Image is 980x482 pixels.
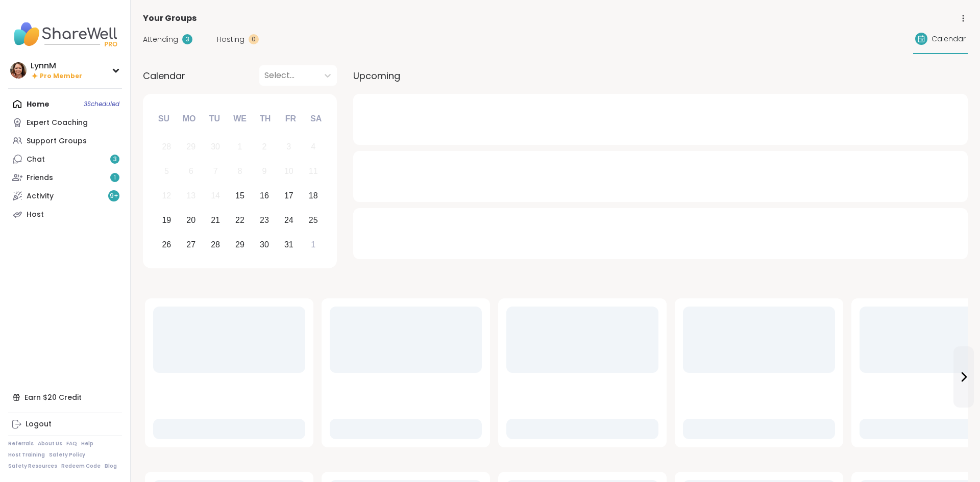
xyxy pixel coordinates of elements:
[235,213,244,227] div: 22
[8,440,34,447] a: Referrals
[180,209,202,231] div: Choose Monday, October 20th, 2025
[180,185,202,207] div: Not available Monday, October 13th, 2025
[38,440,62,447] a: About Us
[311,140,315,154] div: 4
[235,189,244,202] div: 15
[213,164,218,178] div: 7
[8,187,122,205] a: Activity9+
[211,238,220,251] div: 28
[309,189,318,202] div: 18
[186,213,195,227] div: 20
[205,185,227,207] div: Not available Tuesday, October 14th, 2025
[205,161,227,183] div: Not available Tuesday, October 7th, 2025
[26,419,52,429] div: Logout
[302,209,324,231] div: Choose Saturday, October 25th, 2025
[203,108,226,130] div: Tu
[8,415,122,434] a: Logout
[262,164,266,178] div: 9
[279,108,302,130] div: Fr
[284,238,293,251] div: 31
[302,234,324,256] div: Choose Saturday, November 1st, 2025
[238,140,242,154] div: 1
[211,189,220,202] div: 14
[211,213,220,227] div: 21
[186,189,195,202] div: 13
[162,238,171,251] div: 26
[61,463,101,470] a: Redeem Code
[162,140,171,154] div: 28
[49,451,85,459] a: Safety Policy
[110,192,118,200] span: 9 +
[27,136,87,146] div: Support Groups
[8,150,122,168] a: Chat3
[211,140,220,154] div: 30
[8,205,122,223] a: Host
[278,136,300,158] div: Not available Friday, October 3rd, 2025
[260,189,269,202] div: 16
[353,69,400,83] span: Upcoming
[254,108,277,130] div: Th
[114,173,116,182] span: 1
[8,388,122,407] div: Earn $20 Credit
[229,136,251,158] div: Not available Wednesday, October 1st, 2025
[284,164,293,178] div: 10
[10,62,27,79] img: LynnM
[8,168,122,187] a: Friends1
[284,189,293,202] div: 17
[156,136,178,158] div: Not available Sunday, September 28th, 2025
[278,185,300,207] div: Choose Friday, October 17th, 2025
[180,161,202,183] div: Not available Monday, October 6th, 2025
[186,238,195,251] div: 27
[113,155,117,164] span: 3
[260,238,269,251] div: 30
[217,34,244,45] span: Hosting
[27,118,88,128] div: Expert Coaching
[932,34,966,44] span: Calendar
[8,451,45,459] a: Host Training
[27,173,53,183] div: Friends
[205,136,227,158] div: Not available Tuesday, September 30th, 2025
[254,161,276,183] div: Not available Thursday, October 9th, 2025
[302,161,324,183] div: Not available Saturday, October 11th, 2025
[154,135,325,257] div: month 2025-10
[189,164,193,178] div: 6
[182,34,192,44] div: 3
[156,234,178,256] div: Choose Sunday, October 26th, 2025
[180,234,202,256] div: Choose Monday, October 27th, 2025
[229,185,251,207] div: Choose Wednesday, October 15th, 2025
[260,213,269,227] div: 23
[66,440,77,447] a: FAQ
[262,140,266,154] div: 2
[254,185,276,207] div: Choose Thursday, October 16th, 2025
[27,191,54,201] div: Activity
[284,213,293,227] div: 24
[27,210,44,220] div: Host
[229,234,251,256] div: Choose Wednesday, October 29th, 2025
[309,213,318,227] div: 25
[156,209,178,231] div: Choose Sunday, October 19th, 2025
[249,34,259,44] div: 0
[8,463,57,470] a: Safety Resources
[162,189,171,202] div: 12
[235,238,244,251] div: 29
[8,113,122,132] a: Expert Coaching
[205,209,227,231] div: Choose Tuesday, October 21st, 2025
[254,234,276,256] div: Choose Thursday, October 30th, 2025
[238,164,242,178] div: 8
[143,34,178,45] span: Attending
[8,16,122,52] img: ShareWell Nav Logo
[278,161,300,183] div: Not available Friday, October 10th, 2025
[311,238,315,251] div: 1
[278,209,300,231] div: Choose Friday, October 24th, 2025
[105,463,117,470] a: Blog
[8,132,122,150] a: Support Groups
[27,155,45,165] div: Chat
[205,234,227,256] div: Choose Tuesday, October 28th, 2025
[286,140,291,154] div: 3
[178,108,200,130] div: Mo
[278,234,300,256] div: Choose Friday, October 31st, 2025
[164,164,169,178] div: 5
[229,108,251,130] div: We
[254,136,276,158] div: Not available Thursday, October 2nd, 2025
[305,108,327,130] div: Sa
